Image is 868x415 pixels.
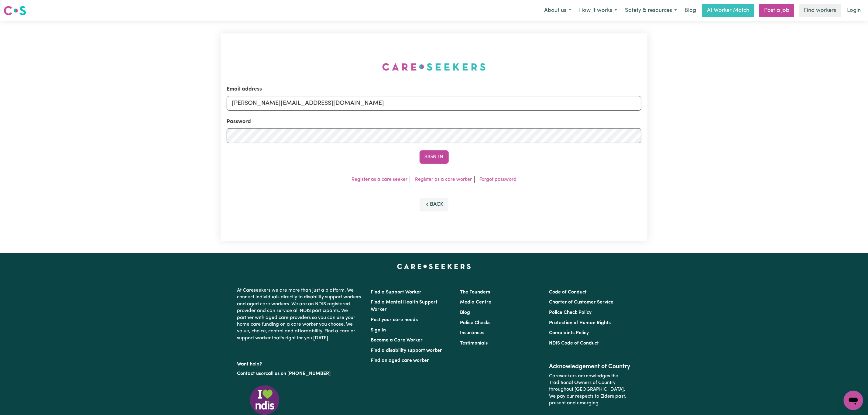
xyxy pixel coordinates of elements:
[237,358,364,368] p: Want help?
[415,177,472,182] a: Register as a care worker
[460,341,488,346] a: Testimonials
[460,331,484,335] a: Insurances
[702,4,754,17] a: AI Worker Match
[237,368,364,379] p: or
[549,321,611,325] a: Protection of Human Rights
[621,4,681,17] button: Safety & resources
[759,4,794,17] a: Post a job
[371,300,438,312] a: Find a Mental Health Support Worker
[549,363,631,370] h2: Acknowledgement of Country
[799,4,841,17] a: Find workers
[575,4,621,17] button: How it works
[843,4,864,17] a: Login
[227,85,262,93] label: Email address
[420,198,449,211] button: Back
[371,290,422,295] a: Find a Support Worker
[549,331,589,335] a: Complaints Policy
[352,177,407,182] a: Register as a care seeker
[549,310,592,315] a: Police Check Policy
[4,5,26,16] img: Careseekers logo
[460,321,490,325] a: Police Checks
[540,4,575,17] button: About us
[460,310,470,315] a: Blog
[4,4,26,18] a: Careseekers logo
[420,150,449,164] button: Sign In
[371,317,418,322] a: Post your care needs
[371,358,429,363] a: Find an aged care worker
[371,338,423,343] a: Become a Care Worker
[371,328,386,333] a: Sign In
[460,290,490,295] a: The Founders
[237,371,261,376] a: Contact us
[460,300,491,305] a: Media Centre
[227,118,251,126] label: Password
[266,371,331,376] a: call us on [PHONE_NUMBER]
[549,300,613,305] a: Charter of Customer Service
[227,96,641,111] input: Email address
[479,177,516,182] a: Forgot password
[237,285,364,344] p: At Careseekers we are more than just a platform. We connect individuals directly to disability su...
[549,370,631,409] p: Careseekers acknowledges the Traditional Owners of Country throughout [GEOGRAPHIC_DATA]. We pay o...
[681,4,700,17] a: Blog
[844,391,863,410] iframe: Button to launch messaging window, conversation in progress
[549,290,587,295] a: Code of Conduct
[397,264,471,269] a: Careseekers home page
[549,341,599,346] a: NDIS Code of Conduct
[371,348,442,353] a: Find a disability support worker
